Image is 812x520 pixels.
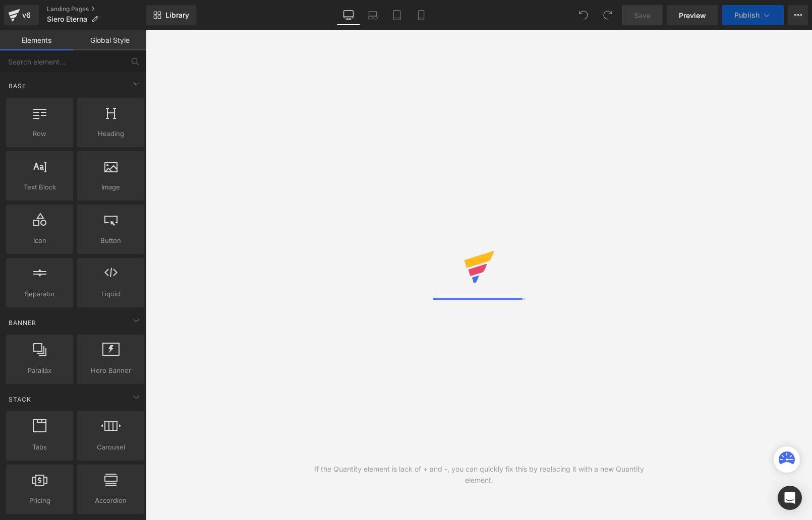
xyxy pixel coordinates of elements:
div: Open Intercom Messenger [778,486,802,510]
span: Carousel [80,442,141,452]
button: Undo [573,5,594,25]
a: Tablet [385,5,409,25]
span: Parallax [9,365,70,376]
div: If the Quantity element is lack of + and -, you can quickly fix this by replacing it with a new Q... [312,464,646,486]
a: Laptop [361,5,385,25]
div: v6 [20,9,33,22]
span: Accordion [80,495,141,506]
span: Hero Banner [80,365,141,376]
span: Siero Eterna [47,15,87,23]
button: Redo [598,5,618,25]
a: Global Style [73,30,146,50]
span: Button [80,235,141,246]
span: Stack [8,395,32,404]
a: v6 [4,5,39,25]
span: Text Block [9,182,70,192]
span: Publish [734,11,760,19]
span: Separator [9,289,70,299]
a: Desktop [336,5,361,25]
a: Mobile [409,5,433,25]
button: More [788,5,808,25]
span: Liquid [80,289,141,299]
span: Heading [80,128,141,139]
span: Row [9,128,70,139]
span: Pricing [9,495,70,506]
span: Preview [679,10,706,21]
a: Landing Pages [47,5,146,13]
a: New Library [146,5,196,25]
span: Image [80,182,141,192]
span: Tabs [9,442,70,452]
span: Base [8,81,27,91]
span: Library [165,11,189,20]
a: Preview [667,5,718,25]
span: Icon [9,235,70,246]
button: Publish [722,5,784,25]
span: Save [634,10,651,21]
span: Banner [8,318,37,328]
